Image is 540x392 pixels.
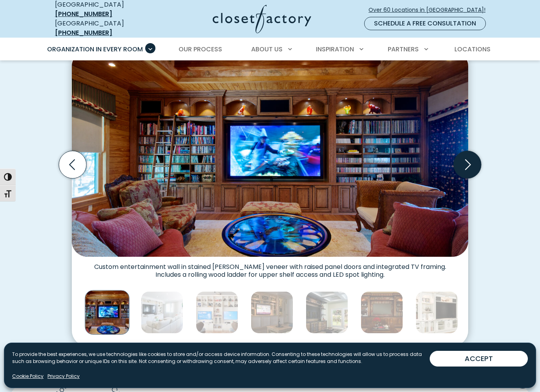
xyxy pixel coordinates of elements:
[368,3,492,17] a: Over 60 Locations in [GEOGRAPHIC_DATA]!
[364,17,486,30] a: Schedule a Free Consultation
[251,291,293,334] img: Entertainment center featuring integrated TV nook, display shelving with overhead lighting, and l...
[316,45,354,54] span: Inspiration
[430,351,528,367] button: ACCEPT
[72,51,468,257] img: Custom entertainment and media center with book shelves for movies and LED lighting
[369,6,492,14] span: Over 60 Locations in [GEOGRAPHIC_DATA]!
[55,19,151,38] div: [GEOGRAPHIC_DATA]
[47,45,143,54] span: Organization in Every Room
[55,28,112,37] a: [PHONE_NUMBER]
[251,45,283,54] span: About Us
[85,290,129,335] img: Custom entertainment and media center with book shelves for movies and LED lighting
[179,45,222,54] span: Our Process
[12,373,44,380] a: Cookie Policy
[47,373,80,380] a: Privacy Policy
[56,148,89,181] button: Previous slide
[213,5,311,33] img: Closet Factory Logo
[72,257,468,279] figcaption: Custom entertainment wall in stained [PERSON_NAME] veneer with raised panel doors and integrated ...
[454,45,491,54] span: Locations
[55,9,112,18] a: [PHONE_NUMBER]
[361,291,403,334] img: Classic cherrywood entertainment unit with detailed millwork, flanking bookshelves, crown molding...
[141,291,183,334] img: Living room with built in white shaker cabinets and book shelves
[196,291,238,334] img: Gaming media center with dual tv monitors and gaming console storage
[451,148,484,181] button: Next slide
[12,351,430,365] p: To provide the best experiences, we use technologies like cookies to store and/or access device i...
[416,291,458,334] img: Traditional white entertainment center with ornate crown molding, fluted pilasters, built-in shel...
[42,38,498,60] nav: Primary Menu
[306,291,348,334] img: Modern custom entertainment center with floating shelves, textured paneling, and a central TV dis...
[388,45,419,54] span: Partners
